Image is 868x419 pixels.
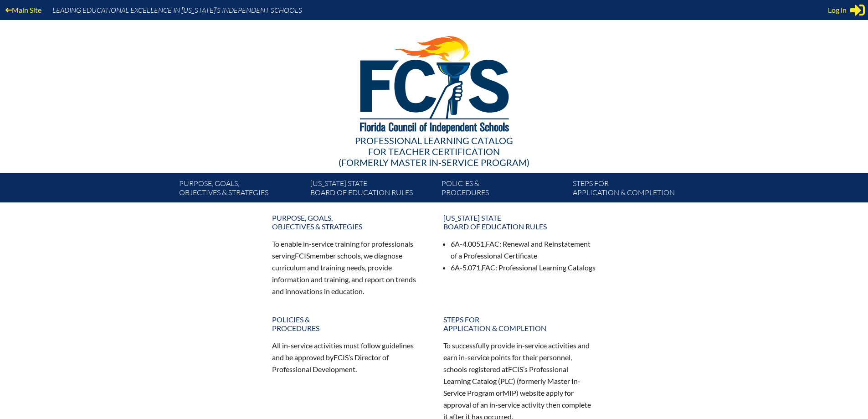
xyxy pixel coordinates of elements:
[172,135,697,168] div: Professional Learning Catalog (formerly Master In-service Program)
[272,238,425,297] p: To enable in-service training for professionals serving member schools, we diagnose curriculum an...
[267,311,431,336] a: Policies &Procedures
[486,239,499,248] span: FAC
[334,353,349,362] span: FCIS
[272,340,425,375] p: All in-service activities must follow guidelines and be approved by ’s Director of Professional D...
[2,4,45,16] a: Main Site
[340,20,528,145] img: FCISlogo221.eps
[451,262,596,274] li: 6A-5.071, : Professional Learning Catalogs
[482,263,495,272] span: FAC
[508,365,523,373] span: FCIS
[307,177,438,202] a: [US_STATE] StateBoard of Education rules
[451,238,596,262] li: 6A-4.0051, : Renewal and Reinstatement of a Professional Certificate
[267,210,431,234] a: Purpose, goals,objectives & strategies
[438,177,569,202] a: Policies &Procedures
[438,210,602,234] a: [US_STATE] StateBoard of Education rules
[368,146,500,157] span: for Teacher Certification
[569,177,700,202] a: Steps forapplication & completion
[828,5,847,16] span: Log in
[500,377,513,385] span: PLC
[295,251,310,260] span: FCIS
[850,3,865,17] svg: Sign in or register
[175,177,307,202] a: Purpose, goals,objectives & strategies
[438,311,602,336] a: Steps forapplication & completion
[503,388,516,397] span: MIP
